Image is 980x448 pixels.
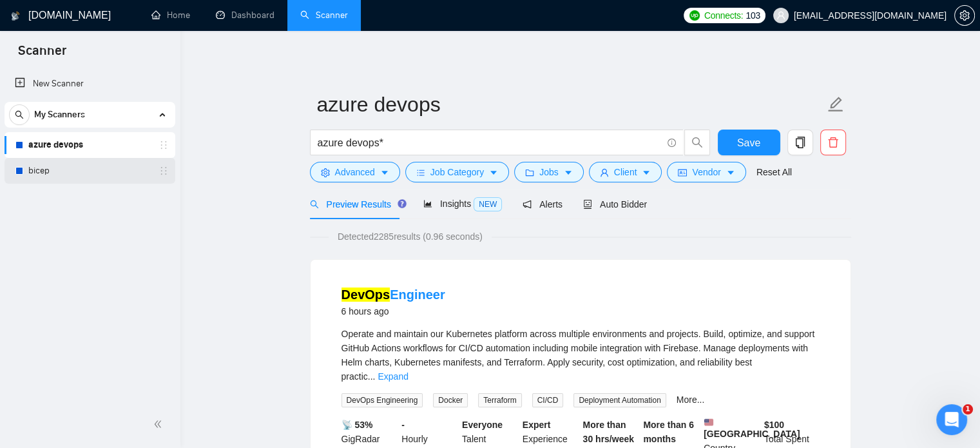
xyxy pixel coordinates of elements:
[380,168,389,177] span: caret-down
[689,10,700,21] img: upwork-logo.png
[525,168,534,177] span: folder
[310,162,400,182] button: settingAdvancedcaret-down
[514,162,584,182] button: folderJobscaret-down
[300,10,348,21] a: searchScanner
[10,110,29,119] span: search
[401,420,405,430] b: -
[378,371,408,382] a: Expand
[936,404,967,435] iframe: Intercom live chat
[310,200,319,209] span: search
[583,420,634,444] b: More than 30 hrs/week
[423,199,432,208] span: area-chart
[684,130,710,155] button: search
[396,198,408,209] div: Tooltip anchor
[600,168,609,177] span: user
[704,8,743,23] span: Connects:
[677,394,705,405] a: More...
[539,165,559,179] span: Jobs
[737,135,760,151] span: Save
[321,168,330,177] span: setting
[341,287,445,302] a: DevOpsEngineer
[15,71,165,97] a: New Scanner
[159,166,169,176] span: holder
[341,393,423,407] span: DevOps Engineering
[474,197,502,211] span: NEW
[756,165,792,179] a: Reset All
[963,404,973,414] span: 1
[462,420,503,430] b: Everyone
[9,104,30,125] button: search
[318,135,662,151] input: Search Freelance Jobs...
[564,168,573,177] span: caret-down
[216,10,274,21] a: dashboardDashboard
[573,393,666,407] span: Deployment Automation
[955,10,974,21] span: setting
[329,229,492,244] span: Detected 2285 results (0.96 seconds)
[523,200,532,209] span: notification
[685,137,709,148] span: search
[678,168,687,177] span: idcard
[787,130,813,155] button: copy
[5,102,175,184] li: My Scanners
[668,139,676,147] span: info-circle
[704,418,800,439] b: [GEOGRAPHIC_DATA]
[11,6,20,26] img: logo
[416,168,425,177] span: bars
[589,162,662,182] button: userClientcaret-down
[310,199,403,209] span: Preview Results
[341,327,820,384] div: Operate and maintain our Kubernetes platform across multiple environments and projects. Build, op...
[341,287,390,302] mark: DevOps
[614,165,637,179] span: Client
[368,371,376,382] span: ...
[433,393,468,407] span: Docker
[642,168,651,177] span: caret-down
[776,11,785,20] span: user
[423,199,502,209] span: Insights
[430,165,484,179] span: Job Category
[583,200,592,209] span: robot
[954,10,975,21] a: setting
[341,420,373,430] b: 📡 53%
[341,304,445,319] div: 6 hours ago
[788,137,812,148] span: copy
[643,420,694,444] b: More than 6 months
[523,420,551,430] b: Expert
[532,393,564,407] span: CI/CD
[827,96,844,113] span: edit
[523,199,562,209] span: Alerts
[151,10,190,21] a: homeHome
[726,168,735,177] span: caret-down
[28,158,151,184] a: bicep
[583,199,647,209] span: Auto Bidder
[820,130,846,155] button: delete
[667,162,745,182] button: idcardVendorcaret-down
[34,102,85,128] span: My Scanners
[28,132,151,158] a: azure devops
[8,41,77,68] span: Scanner
[489,168,498,177] span: caret-down
[159,140,169,150] span: holder
[692,165,720,179] span: Vendor
[718,130,780,155] button: Save
[745,8,760,23] span: 103
[5,71,175,97] li: New Scanner
[954,5,975,26] button: setting
[335,165,375,179] span: Advanced
[317,88,825,121] input: Scanner name...
[153,418,166,431] span: double-left
[821,137,845,148] span: delete
[405,162,509,182] button: barsJob Categorycaret-down
[704,418,713,427] img: 🇺🇸
[478,393,521,407] span: Terraform
[764,420,784,430] b: $ 100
